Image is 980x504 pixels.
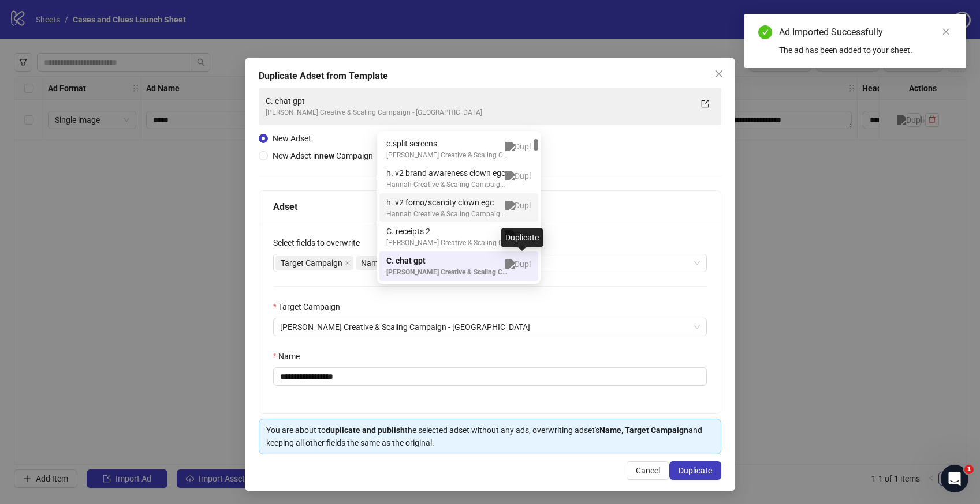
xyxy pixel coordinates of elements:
[710,65,728,83] button: Close
[505,259,539,269] img: Duplicate
[505,142,539,151] img: Duplicate
[513,137,531,156] button: Duplicate
[386,209,508,220] div: Hannah Creative & Scaling Campaign - [GEOGRAPHIC_DATA]
[940,25,952,38] a: Close
[386,196,508,209] div: h. v2 fomo/scarcity clown egc
[386,267,508,278] div: [PERSON_NAME] Creative & Scaling Campaign - [GEOGRAPHIC_DATA]
[379,251,538,281] div: C. chat gpt
[259,69,721,83] div: Duplicate Adset from Template
[627,461,669,480] button: Cancel
[779,25,952,39] div: Ad Imported Successfully
[513,225,531,243] button: Duplicate
[386,254,508,267] div: C. chat gpt
[379,281,538,310] div: h. halloween snapchat messages
[942,28,950,36] span: close
[345,260,351,266] span: close
[758,25,772,39] span: check-circle
[941,465,968,492] iframe: Intercom live chat
[266,424,714,449] div: You are about to the selected adset without any ads, overwriting adset's and keeping all other fi...
[273,350,307,363] label: Name
[326,426,405,435] strong: duplicate and publish
[280,318,700,336] span: Alice Creative & Scaling Campaign - UK
[501,228,543,247] div: Duplicate
[361,257,382,269] span: Name
[273,367,707,386] input: Name
[273,236,367,249] label: Select fields to overwrite
[513,254,531,273] button: Duplicate
[273,200,707,214] div: Adset
[379,193,538,223] div: h. v2 fomo/scarcity clown egc
[386,150,508,161] div: [PERSON_NAME] Creative & Scaling Campaign - [GEOGRAPHIC_DATA]
[386,137,508,150] div: c.split screens
[281,257,342,269] span: Target Campaign
[266,107,691,118] div: [PERSON_NAME] Creative & Scaling Campaign - [GEOGRAPHIC_DATA]
[505,201,539,210] img: Duplicate
[701,100,709,108] span: export
[386,238,508,249] div: [PERSON_NAME] Creative & Scaling Campaign - [GEOGRAPHIC_DATA]
[599,426,688,435] strong: Name, Target Campaign
[679,466,712,475] span: Duplicate
[379,222,538,251] div: C. receipts 2
[964,465,974,474] span: 1
[386,179,508,190] div: Hannah Creative & Scaling Campaign - [GEOGRAPHIC_DATA]
[273,151,373,160] span: New Adset in Campaign
[669,461,721,480] button: Duplicate
[636,466,660,475] span: Cancel
[386,225,508,238] div: C. receipts 2
[275,256,353,270] span: Target Campaign
[273,134,311,143] span: New Adset
[779,44,952,57] div: The ad has been added to your sheet.
[714,69,724,78] span: close
[505,171,539,180] img: Duplicate
[513,196,531,215] button: Duplicate
[319,151,334,160] strong: new
[379,134,538,164] div: c.split screens
[356,256,393,270] span: Name
[386,167,508,179] div: h. v2 brand awareness clown egc
[513,167,531,185] button: Duplicate
[379,164,538,193] div: h. v2 brand awareness clown egc
[266,95,691,107] div: C. chat gpt
[273,300,348,313] label: Target Campaign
